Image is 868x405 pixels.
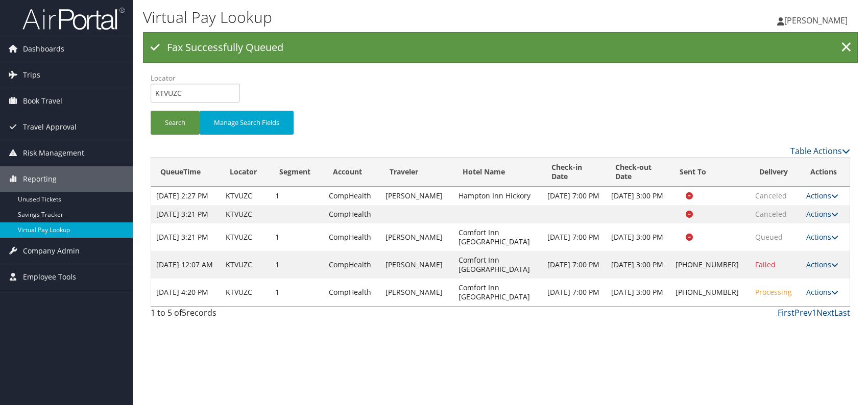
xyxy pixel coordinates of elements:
[606,187,670,205] td: [DATE] 3:00 PM
[755,232,783,242] span: Queued
[750,158,801,187] th: Delivery: activate to sort column ascending
[380,158,453,187] th: Traveler: activate to sort column ascending
[23,36,64,62] span: Dashboards
[453,279,542,306] td: Comfort Inn [GEOGRAPHIC_DATA]
[755,209,787,219] span: Canceled
[143,7,619,28] h1: Virtual Pay Lookup
[806,209,838,219] a: Actions
[151,73,248,83] label: Locator
[453,158,542,187] th: Hotel Name: activate to sort column ascending
[324,158,381,187] th: Account: activate to sort column ascending
[200,111,294,135] button: Manage Search Fields
[606,251,670,279] td: [DATE] 3:00 PM
[221,279,270,306] td: KTVUZC
[221,205,270,223] td: KTVUZC
[270,279,324,306] td: 1
[270,223,324,251] td: 1
[453,187,542,205] td: Hampton Inn Hickory
[453,251,542,279] td: Comfort Inn [GEOGRAPHIC_DATA]
[755,287,792,297] span: Processing
[670,158,750,187] th: Sent To: activate to sort column ascending
[806,260,838,269] a: Actions
[606,279,670,306] td: [DATE] 3:00 PM
[806,232,838,242] a: Actions
[151,223,221,251] td: [DATE] 3:21 PM
[151,158,221,187] th: QueueTime: activate to sort column descending
[790,145,850,157] a: Table Actions
[23,238,80,264] span: Company Admin
[816,307,834,318] a: Next
[542,279,607,306] td: [DATE] 7:00 PM
[324,187,381,205] td: CompHealth
[806,191,838,200] a: Actions
[151,307,314,324] div: 1 to 5 of records
[221,251,270,279] td: KTVUZC
[777,5,858,36] a: [PERSON_NAME]
[806,287,838,297] a: Actions
[324,223,381,251] td: CompHealth
[151,205,221,223] td: [DATE] 3:21 PM
[143,32,858,63] div: Fax Successfully Queued
[542,187,607,205] td: [DATE] 7:00 PM
[182,307,186,318] span: 5
[542,251,607,279] td: [DATE] 7:00 PM
[380,279,453,306] td: [PERSON_NAME]
[22,7,125,31] img: airportal-logo.png
[270,187,324,205] td: 1
[801,158,850,187] th: Actions
[778,307,794,318] a: First
[380,251,453,279] td: [PERSON_NAME]
[270,251,324,279] td: 1
[151,187,221,205] td: [DATE] 2:27 PM
[542,158,607,187] th: Check-in Date: activate to sort column ascending
[324,279,381,306] td: CompHealth
[542,223,607,251] td: [DATE] 7:00 PM
[812,307,816,318] a: 1
[324,205,381,223] td: CompHealth
[221,158,270,187] th: Locator: activate to sort column ascending
[270,158,324,187] th: Segment: activate to sort column ascending
[670,279,750,306] td: [PHONE_NUMBER]
[837,37,855,58] a: ×
[606,223,670,251] td: [DATE] 3:00 PM
[755,191,787,200] span: Canceled
[151,279,221,306] td: [DATE] 4:20 PM
[834,307,850,318] a: Last
[23,88,62,114] span: Book Travel
[784,15,848,26] span: [PERSON_NAME]
[151,111,200,135] button: Search
[453,223,542,251] td: Comfort Inn [GEOGRAPHIC_DATA]
[23,114,77,140] span: Travel Approval
[794,307,812,318] a: Prev
[380,187,453,205] td: [PERSON_NAME]
[380,223,453,251] td: [PERSON_NAME]
[23,140,84,166] span: Risk Management
[221,223,270,251] td: KTVUZC
[324,251,381,279] td: CompHealth
[606,158,670,187] th: Check-out Date: activate to sort column ascending
[670,251,750,279] td: [PHONE_NUMBER]
[221,187,270,205] td: KTVUZC
[23,166,57,192] span: Reporting
[23,62,40,88] span: Trips
[23,264,76,290] span: Employee Tools
[755,260,776,269] span: Failed
[151,251,221,279] td: [DATE] 12:07 AM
